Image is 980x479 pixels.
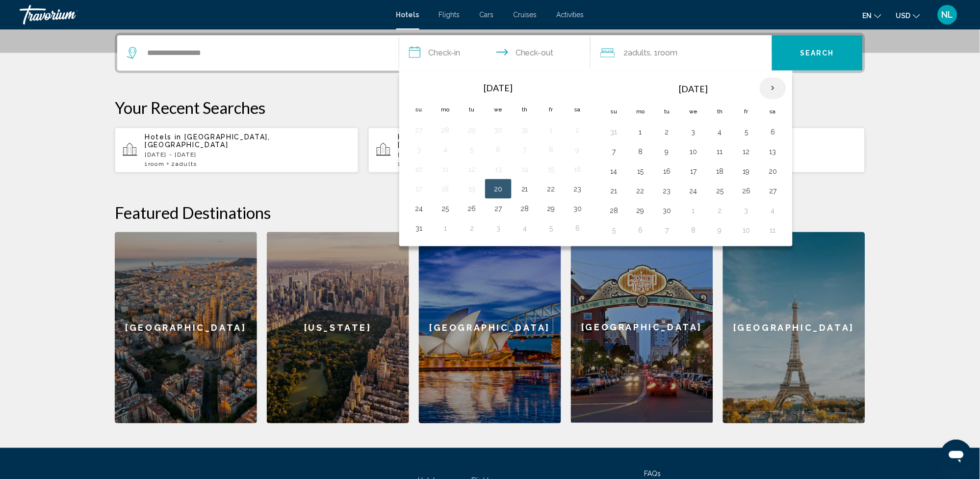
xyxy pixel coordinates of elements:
[765,223,781,237] button: Day 11
[145,133,181,141] span: Hotels in
[570,202,586,215] button: Day 30
[686,164,701,178] button: Day 17
[739,184,754,198] button: Day 26
[145,151,351,158] p: [DATE] - [DATE]
[765,184,781,198] button: Day 27
[398,133,435,141] span: Hotels in
[543,221,559,235] button: Day 5
[399,35,591,71] button: Check in and out dates
[368,127,612,173] button: Hotels in [GEOGRAPHIC_DATA], [GEOGRAPHIC_DATA] (PMO)[DATE] - [DATE]1Room2Adults
[723,232,865,424] a: [GEOGRAPHIC_DATA]
[480,11,494,19] span: Cars
[267,232,409,424] a: [US_STATE]
[439,11,460,19] a: Flights
[432,77,565,99] th: [DATE]
[765,145,781,159] button: Day 13
[571,232,713,424] a: [GEOGRAPHIC_DATA]
[411,182,427,196] button: Day 17
[571,232,713,423] div: [GEOGRAPHIC_DATA]
[398,160,418,167] span: 1
[628,48,651,57] span: Adults
[633,204,648,217] button: Day 29
[490,221,506,235] button: Day 3
[543,202,559,215] button: Day 29
[145,160,164,167] span: 1
[686,145,701,159] button: Day 10
[606,184,622,198] button: Day 21
[712,145,728,159] button: Day 11
[863,12,872,20] span: en
[942,10,954,20] span: NL
[517,202,533,215] button: Day 28
[543,143,559,157] button: Day 8
[543,162,559,176] button: Day 15
[686,125,701,139] button: Day 3
[490,162,506,176] button: Day 13
[543,182,559,196] button: Day 22
[464,123,480,137] button: Day 29
[896,8,920,23] button: Change currency
[464,202,480,215] button: Day 26
[176,160,197,167] span: Adults
[772,35,863,71] button: Search
[570,123,586,137] button: Day 2
[20,5,387,25] a: Travorium
[490,143,506,157] button: Day 6
[739,145,754,159] button: Day 12
[438,143,453,157] button: Day 4
[464,143,480,157] button: Day 5
[464,182,480,196] button: Day 19
[633,145,648,159] button: Day 8
[739,164,754,178] button: Day 19
[739,125,754,139] button: Day 5
[651,46,678,60] span: , 1
[411,123,427,137] button: Day 27
[606,164,622,178] button: Day 14
[419,232,561,424] a: [GEOGRAPHIC_DATA]
[171,160,197,167] span: 2
[686,184,701,198] button: Day 24
[765,125,781,139] button: Day 6
[396,11,419,19] a: Hotels
[633,164,648,178] button: Day 15
[627,77,760,101] th: [DATE]
[659,204,675,217] button: Day 30
[148,160,165,167] span: Room
[800,50,835,57] span: Search
[411,143,427,157] button: Day 3
[411,221,427,235] button: Day 31
[517,182,533,196] button: Day 21
[517,221,533,235] button: Day 4
[659,184,675,198] button: Day 23
[570,182,586,196] button: Day 23
[712,223,728,237] button: Day 9
[514,11,537,19] a: Cruises
[570,221,586,235] button: Day 6
[464,221,480,235] button: Day 2
[115,98,865,117] p: Your Recent Searches
[606,145,622,159] button: Day 7
[686,204,701,217] button: Day 1
[115,232,257,424] a: [GEOGRAPHIC_DATA]
[686,223,701,237] button: Day 8
[606,223,622,237] button: Day 5
[591,35,772,71] button: Travelers: 2 adults, 0 children
[712,164,728,178] button: Day 18
[517,162,533,176] button: Day 14
[115,203,865,222] h2: Featured Destinations
[115,127,359,173] button: Hotels in [GEOGRAPHIC_DATA], [GEOGRAPHIC_DATA][DATE] - [DATE]1Room2Adults
[438,202,453,215] button: Day 25
[633,184,648,198] button: Day 22
[117,35,863,71] div: Search widget
[645,470,661,478] a: FAQs
[490,182,506,196] button: Day 20
[941,440,972,471] iframe: Button to launch messaging window
[517,123,533,137] button: Day 31
[438,182,453,196] button: Day 18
